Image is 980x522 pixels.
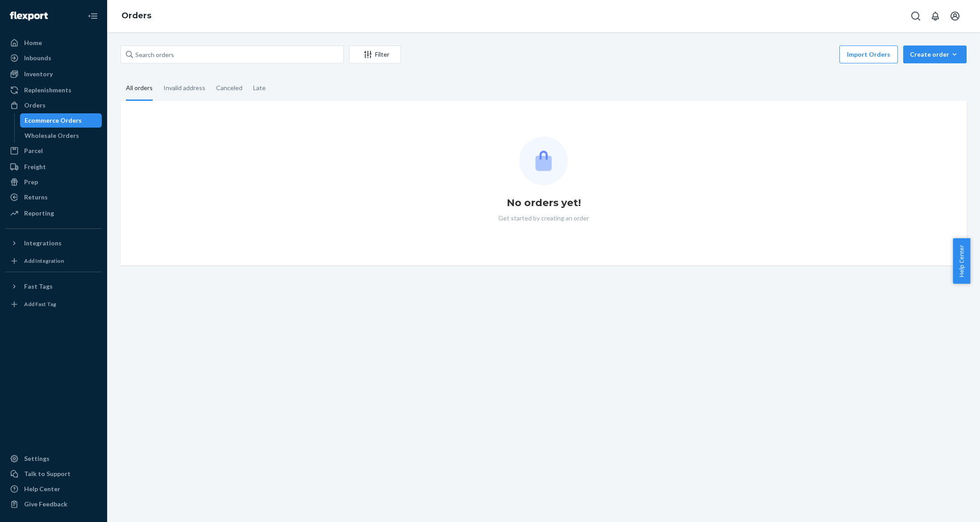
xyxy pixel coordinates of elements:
[24,38,42,47] div: Home
[5,497,102,511] button: Give Feedback
[24,101,46,110] div: Orders
[24,54,51,62] div: Inbounds
[24,193,48,202] div: Returns
[84,7,102,25] button: Close Navigation
[5,175,102,189] a: Prep
[519,137,568,185] img: Empty list
[507,196,581,210] h1: No orders yet!
[5,482,102,496] a: Help Center
[350,50,400,59] div: Filter
[5,467,102,481] a: Talk to Support
[25,131,79,140] div: Wholesale Orders
[5,279,102,294] button: Fast Tags
[24,300,56,308] div: Add Fast Tag
[5,83,102,97] a: Replenishments
[10,12,48,21] img: Flexport logo
[20,128,102,143] a: Wholesale Orders
[907,7,925,25] button: Open Search Box
[121,11,151,21] a: Orders
[24,469,71,478] div: Talk to Support
[5,297,102,311] a: Add Fast Tag
[24,70,53,79] div: Inventory
[25,116,82,125] div: Ecommerce Orders
[5,160,102,174] a: Freight
[5,36,102,50] a: Home
[163,76,205,99] div: Invalid address
[24,282,53,291] div: Fast Tags
[903,46,967,63] button: Create order
[498,214,589,223] p: Get started by creating an order
[5,67,102,81] a: Inventory
[946,7,964,25] button: Open account menu
[5,51,102,65] a: Inbounds
[121,46,344,63] input: Search orders
[5,206,102,220] a: Reporting
[253,76,266,99] div: Late
[5,190,102,204] a: Returns
[24,209,54,218] div: Reporting
[24,146,43,155] div: Parcel
[5,236,102,250] button: Integrations
[24,454,50,463] div: Settings
[24,86,71,95] div: Replenishments
[349,46,401,63] button: Filter
[24,257,64,265] div: Add Integration
[5,144,102,158] a: Parcel
[5,452,102,466] a: Settings
[5,254,102,268] a: Add Integration
[24,239,62,248] div: Integrations
[910,50,960,59] div: Create order
[126,76,153,101] div: All orders
[5,98,102,112] a: Orders
[24,178,38,186] div: Prep
[953,238,970,284] button: Help Center
[926,7,944,25] button: Open notifications
[839,46,898,63] button: Import Orders
[24,162,46,171] div: Freight
[20,113,102,128] a: Ecommerce Orders
[24,500,67,509] div: Give Feedback
[216,76,242,99] div: Canceled
[114,3,158,29] ol: breadcrumbs
[24,485,60,493] div: Help Center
